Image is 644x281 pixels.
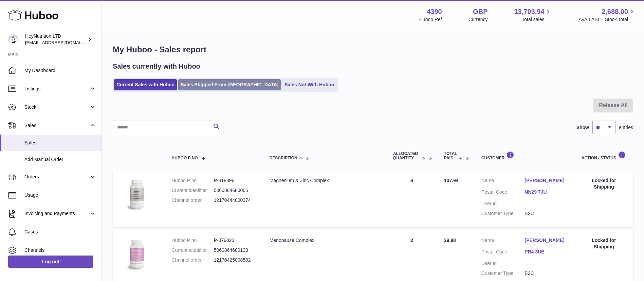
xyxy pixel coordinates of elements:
[113,62,200,71] h2: Sales currently with Huboo
[25,40,100,45] span: [EMAIL_ADDRESS][DOMAIN_NAME]
[481,237,525,245] dt: Name
[24,67,96,74] span: My Dashboard
[427,7,442,16] strong: 4390
[214,177,256,184] dd: P-318896
[444,238,456,243] span: 29.98
[214,247,256,253] dd: 5060864680133
[419,16,442,23] div: Huboo Ref
[525,237,568,244] a: [PERSON_NAME]
[24,229,96,235] span: Cases
[172,187,214,194] dt: Current identifier
[468,16,488,23] div: Currency
[481,189,525,197] dt: Postal Code
[8,34,18,45] img: internalAdmin-4390@internal.huboo.com
[619,124,633,131] span: entries
[522,16,552,23] span: Total sales
[514,7,552,23] a: 13,703.94 Total sales
[24,122,89,129] span: Sales
[481,200,525,207] dt: User Id
[172,177,214,184] dt: Huboo P no
[578,16,636,23] span: AVAILABLE Stock Total
[24,140,96,146] span: Sales
[514,7,544,16] span: 13,703.94
[214,187,256,194] dd: 5060864680065
[270,156,297,160] span: Description
[602,7,628,16] span: 2,688.00
[525,177,568,184] a: [PERSON_NAME]
[119,177,153,211] img: 43901725567059.jpg
[24,174,89,180] span: Orders
[270,177,380,184] div: Magnesium & Zinc Complex
[24,156,96,163] span: Add Manual Order
[119,237,153,271] img: 43901725566168.jpg
[114,79,177,90] a: Current Sales with Huboo
[24,86,89,92] span: Listings
[473,7,487,16] strong: GBP
[172,156,198,160] span: Huboo P no
[578,7,636,23] a: 2,688.00 AVAILABLE Stock Total
[172,197,214,204] dt: Channel order
[582,237,626,250] div: Locked for Shipping
[24,247,96,253] span: Channels
[525,270,568,277] dd: B2C
[386,171,437,227] td: 6
[172,247,214,253] dt: Current identifier
[24,104,89,110] span: Stock
[178,79,281,90] a: Sales Shipped From [GEOGRAPHIC_DATA]
[113,44,633,55] h1: My Huboo - Sales report
[282,79,336,90] a: Sales Not With Huboo
[481,270,525,277] dt: Customer Type
[24,210,89,217] span: Invoicing and Payments
[172,257,214,263] dt: Channel order
[481,210,525,217] dt: Customer Type
[214,197,256,204] dd: 12170444800374
[393,152,420,160] span: ALLOCATED Quantity
[525,210,568,217] dd: B2C
[270,237,380,244] div: Menopause Complex
[481,177,525,186] dt: Name
[525,189,568,195] a: NN29 7JU
[582,177,626,190] div: Locked for Shipping
[576,124,589,131] label: Show
[481,249,525,257] dt: Postal Code
[172,237,214,244] dt: Huboo P no
[444,178,459,183] span: 107.94
[444,152,457,160] span: Total paid
[582,151,626,160] div: Action / Status
[525,249,568,255] a: PR4 3UE
[24,192,96,198] span: Usage
[214,237,256,244] dd: P-379023
[481,151,568,160] div: Customer
[25,33,86,46] div: HeyNutrition LTD
[8,256,93,268] a: Log out
[481,260,525,267] dt: User Id
[214,257,256,263] dd: 12170425008502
